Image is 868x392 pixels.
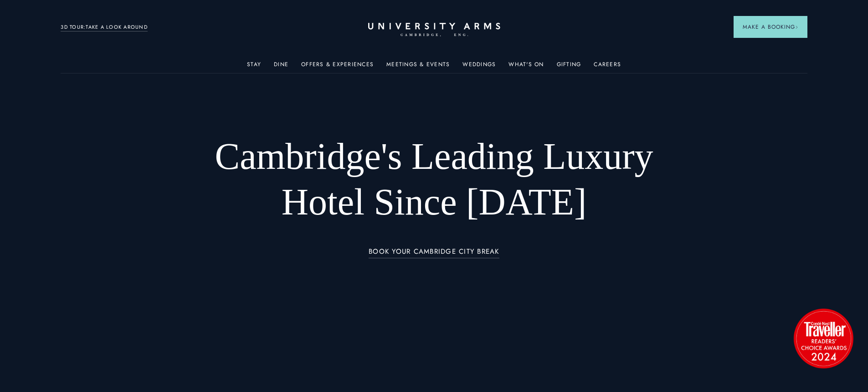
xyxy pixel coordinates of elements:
[369,248,499,258] a: BOOK YOUR CAMBRIDGE CITY BREAK
[508,61,544,73] a: What's On
[191,134,677,225] h1: Cambridge's Leading Luxury Hotel Since [DATE]
[462,61,496,73] a: Weddings
[386,61,450,73] a: Meetings & Events
[301,61,374,73] a: Offers & Experiences
[247,61,261,73] a: Stay
[734,16,807,38] button: Make a BookingArrow icon
[789,304,858,372] img: image-2524eff8f0c5d55edbf694693304c4387916dea5-1501x1501-png
[368,23,500,37] a: Home
[557,61,581,73] a: Gifting
[61,23,148,31] a: 3D TOUR:TAKE A LOOK AROUND
[594,61,621,73] a: Careers
[795,26,798,29] img: Arrow icon
[743,23,798,31] span: Make a Booking
[274,61,288,73] a: Dine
